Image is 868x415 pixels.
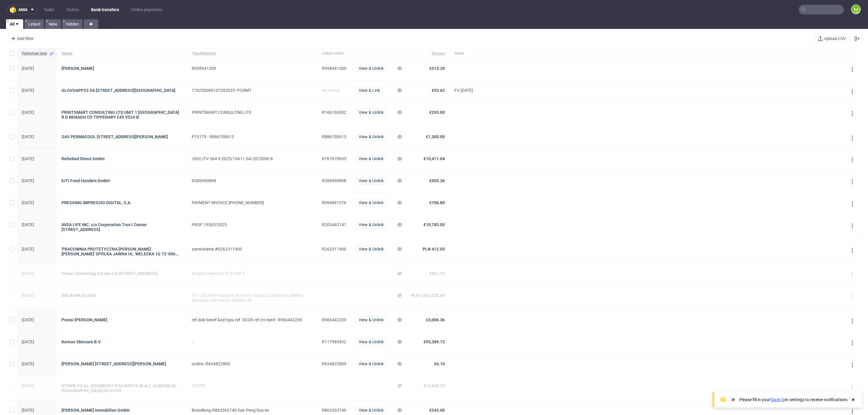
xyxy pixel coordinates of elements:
[429,200,445,205] span: €706.80
[87,5,123,14] a: Bank transfers
[359,223,384,227] span: View & Unlink
[22,293,34,298] span: [DATE]
[22,178,34,183] span: [DATE]
[356,338,386,345] button: View & Unlink
[356,156,386,161] a: View & Unlink
[7,5,37,14] button: ama
[6,19,23,29] a: All
[359,408,384,412] span: View & Unlink
[192,361,312,366] div: ordine:.R634822809
[61,66,182,71] a: [PERSON_NAME]
[61,408,182,413] a: [PERSON_NAME] Immobilien GmbH
[192,293,312,303] div: FX 12367481 kupno PLN kwota 1062225.00 kurs 4.248900 sprzedaż EUR kwota 250000.00
[322,317,346,322] span: R960442239
[22,88,34,93] span: [DATE]
[730,397,736,403] img: Slack
[426,134,445,139] span: €1,300.00
[359,340,384,344] span: View & Unlink
[356,408,386,413] a: View & Unlink
[22,408,34,413] span: [DATE]
[61,110,182,120] a: PRINTSMART CONSULTING LTD UNIT 1 [GEOGRAPHIC_DATA] R D NENAGH CO TIPPERARY E45 V524 IE
[356,407,386,414] button: View & Unlink
[61,200,182,205] a: PRESSING IMPRESSIO DIGITAL, S.A.
[61,134,182,139] a: SAS PERMACOOL [STREET_ADDRESS][PERSON_NAME]
[22,339,34,344] span: [DATE]
[356,133,386,140] button: View & Unlink
[429,178,445,183] span: €505.26
[429,271,445,276] span: €421.32
[322,156,346,161] span: R767970935
[359,362,384,366] span: View & Unlink
[22,51,47,56] span: Performed date
[322,110,346,115] span: R166169302
[61,178,182,183] a: ErTi Food Handels GmbH
[356,177,386,184] button: View & Unlink
[356,66,386,71] a: View & Unlink
[61,51,182,56] span: Sender
[192,408,312,413] div: Bestellung R863363740 fuer Peng Dos en
[192,156,312,161] div: /DOC/FV 364 9 2025/10411.04/2025090 8
[852,5,860,14] figcaption: EJ
[61,271,182,276] div: Stripe Technology Europe Ltd [STREET_ADDRESS]
[22,317,34,322] span: [DATE]
[359,157,384,161] span: View & Unlink
[356,247,386,251] a: View & Unlink
[192,222,312,227] div: PROF 19505/2025
[22,134,34,139] span: [DATE]
[739,397,848,403] div: Please fill in your in settings to receive notifications
[22,156,34,161] span: [DATE]
[322,408,346,413] span: R863363740
[22,247,34,251] span: [DATE]
[61,339,182,344] a: Korean Skincare B.V.
[359,179,384,183] span: View & Unlink
[61,293,182,298] a: ING BANK SLASKI
[322,222,346,227] span: R203443141
[356,317,386,322] a: View & Unlink
[322,247,346,251] span: R262311900
[423,156,445,161] span: €10,411.04
[192,134,312,139] div: P10179 - R886700613
[8,34,35,43] div: Add filter
[22,200,34,205] span: [DATE]
[62,19,83,29] a: Hidden
[322,134,346,139] span: R886700613
[10,6,18,13] img: logo
[22,361,34,366] span: [DATE]
[61,88,182,93] a: GLOVOAPP23 SA [STREET_ADDRESS][GEOGRAPHIC_DATA]
[359,247,384,251] span: View & Unlink
[45,19,61,29] a: New
[356,178,386,183] a: View & Unlink
[18,8,27,12] span: ama
[815,35,850,42] button: Upload CSV
[770,397,785,402] a: Slack ID
[356,155,386,162] button: View & Unlink
[356,222,386,227] a: View & Unlink
[356,316,386,323] button: View & Unlink
[411,51,445,56] span: Amount
[423,247,445,251] span: PLN 412.05
[322,339,346,344] span: R117985432
[192,317,312,322] div: ref.dok.benef.kod typu ref. SCOR ref.trn.benf. R960442239
[61,247,182,256] a: 'PRACOWNIA PROTETYCZNA [PERSON_NAME] [PERSON_NAME]' SPÓŁKA JAWNA UL. WELECKA 1G 72-006 [GEOGRAPHI...
[454,88,473,93] div: FV [DATE]
[322,361,346,366] span: R634822809
[322,178,346,183] span: R306990898
[61,361,182,366] a: [PERSON_NAME] [STREET_ADDRESS][PERSON_NAME]
[359,66,384,70] span: View & Unlink
[61,317,182,322] a: Postai [PERSON_NAME]
[823,36,847,41] span: Upload CSV
[61,222,182,232] a: AVEA LIFE INC. c/o Corporation Trus t Center [STREET_ADDRESS]
[359,135,384,139] span: View & Unlink
[40,5,58,14] a: Tasks
[22,110,34,115] span: [DATE]
[192,178,312,183] div: R306990898
[61,383,182,393] div: STRIPE CO A L GOODBODY IFSC NORTH W ALL QUADUBLIN,[GEOGRAPHIC_DATA],D01H104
